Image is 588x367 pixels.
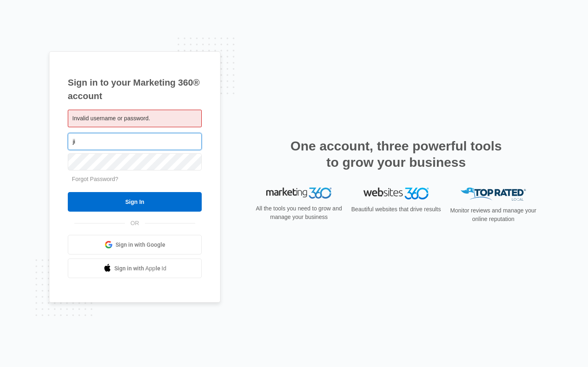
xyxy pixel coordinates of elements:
[72,176,118,182] a: Forgot Password?
[68,259,202,278] a: Sign in with Apple Id
[350,205,442,214] p: Beautiful websites that drive results
[448,206,539,223] p: Monitor reviews and manage your online reputation
[461,188,526,201] img: Top Rated Local
[363,188,429,199] img: Websites 360
[68,76,202,103] h1: Sign in to your Marketing 360® account
[68,133,202,150] input: Email
[72,115,150,122] span: Invalid username or password.
[114,264,167,273] span: Sign in with Apple Id
[288,138,504,170] h2: One account, three powerful tools to grow your business
[253,204,345,221] p: All the tools you need to grow and manage your business
[125,219,145,228] span: OR
[68,235,202,254] a: Sign in with Google
[266,188,332,199] img: Marketing 360
[68,192,202,212] input: Sign In
[116,241,165,249] span: Sign in with Google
